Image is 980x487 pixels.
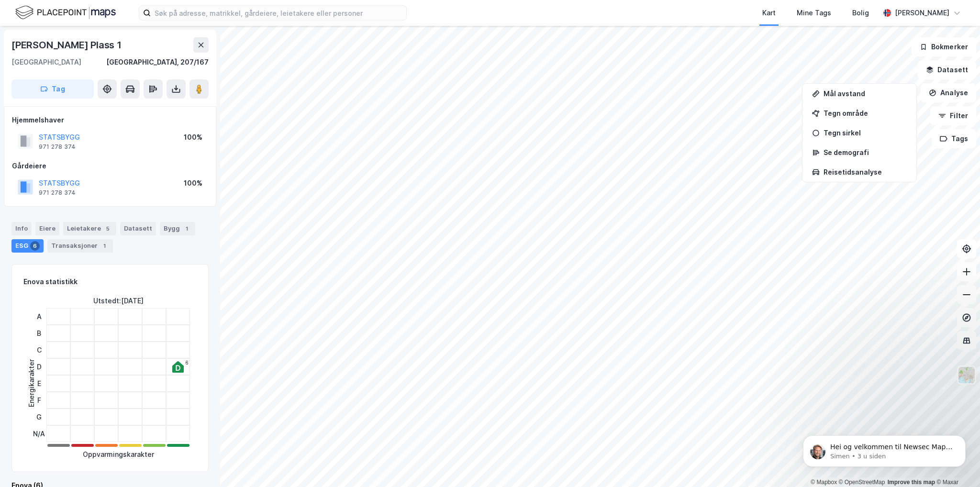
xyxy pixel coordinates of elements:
iframe: Intercom notifications melding [789,415,980,482]
img: logo.f888ab2527a4732fd821a326f86c7f29.svg [15,4,116,21]
div: D [33,358,45,375]
button: Analyse [921,83,976,102]
div: Leietakere [63,222,116,235]
div: F [33,392,45,409]
div: Info [11,222,32,235]
a: Mapbox [811,479,837,486]
div: Tegn område [824,109,907,117]
div: 5 [103,224,112,233]
div: Datasett [120,222,156,235]
div: 971 278 374 [39,143,76,151]
div: Kart [762,7,776,19]
div: ESG [11,239,44,253]
div: Bygg [160,222,195,235]
div: [PERSON_NAME] Plass 1 [11,37,123,53]
img: Z [958,366,976,384]
div: Mål avstand [824,89,907,98]
div: G [33,409,45,425]
div: 1 [182,224,191,233]
div: Bolig [852,7,869,19]
div: Oppvarmingskarakter [83,449,154,460]
div: Transaksjoner [47,239,113,253]
div: [PERSON_NAME] [895,7,949,19]
a: OpenStreetMap [839,479,885,486]
div: 100% [184,177,202,189]
div: Gårdeiere [12,160,208,172]
div: N/A [33,425,45,442]
div: [GEOGRAPHIC_DATA], 207/167 [106,56,209,68]
div: Tegn sirkel [824,129,907,137]
input: Søk på adresse, matrikkel, gårdeiere, leietakere eller personer [151,6,406,20]
div: Eiere [35,222,59,235]
div: Se demografi [824,148,907,156]
div: Hjemmelshaver [12,114,208,126]
div: 6 [185,360,189,365]
div: Reisetidsanalyse [824,168,907,176]
div: Mine Tags [797,7,831,19]
div: 971 278 374 [39,189,76,197]
button: Tags [932,129,976,148]
div: 1 [100,241,109,251]
div: B [33,325,45,342]
button: Datasett [918,60,976,79]
div: E [33,375,45,392]
button: Filter [930,106,976,125]
button: Bokmerker [912,37,976,56]
div: Utstedt : [DATE] [93,295,144,307]
div: Energikarakter [26,359,37,407]
div: Enova statistikk [23,276,78,288]
div: 6 [30,241,40,251]
div: A [33,308,45,325]
a: Improve this map [888,479,935,486]
div: C [33,342,45,358]
div: 100% [184,132,202,143]
button: Tag [11,79,94,99]
div: [GEOGRAPHIC_DATA] [11,56,81,68]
